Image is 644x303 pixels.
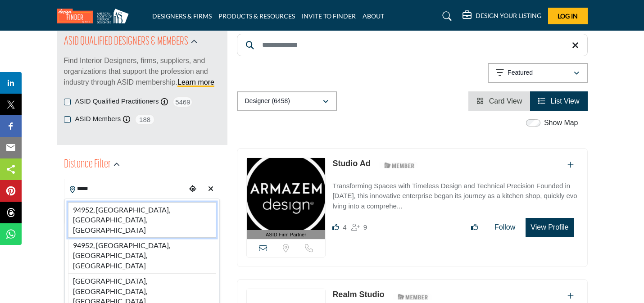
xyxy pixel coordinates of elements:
a: INVITE TO FINDER [302,12,356,20]
a: Studio Ad [332,159,370,168]
h2: ASID QUALIFIED DESIGNERS & MEMBERS [64,34,188,50]
li: List View [530,91,587,111]
span: 9 [363,223,367,231]
img: Studio Ad [247,158,326,230]
input: Search Location [64,180,186,198]
button: Follow [489,218,521,236]
span: List View [551,97,580,105]
p: Designer (6458) [245,97,290,106]
a: Transforming Spaces with Timeless Design and Technical Precision Founded in [DATE], this innovati... [332,176,578,212]
li: 94952, [GEOGRAPHIC_DATA], [GEOGRAPHIC_DATA], [GEOGRAPHIC_DATA] [68,238,216,273]
a: Add To List [567,292,574,300]
img: ASID Members Badge Icon [379,160,420,171]
a: Add To List [567,161,574,169]
div: Clear search location [204,180,218,199]
li: Card View [468,91,530,111]
button: Featured [488,63,588,83]
a: ASID Firm Partner [247,158,326,240]
div: Choose your current location [186,180,200,199]
div: DESIGN YOUR LISTING [463,11,541,22]
label: ASID Members [75,114,121,124]
button: Like listing [465,218,484,236]
button: Designer (6458) [237,91,337,111]
img: Site Logo [57,9,133,23]
button: View Profile [526,218,573,237]
span: 5469 [172,96,193,108]
a: View List [538,97,579,105]
p: Featured [508,68,533,77]
h2: Distance Filter [64,157,111,173]
a: Learn more [177,78,214,86]
span: 4 [343,223,346,231]
p: Studio Ad [332,158,370,170]
i: Likes [332,224,339,231]
a: ABOUT [363,12,384,20]
p: Realm Studio [332,289,384,301]
img: ASID Members Badge Icon [393,291,433,302]
span: Card View [489,97,522,105]
label: Show Map [544,118,578,128]
span: Log In [558,12,578,20]
p: Transforming Spaces with Timeless Design and Technical Precision Founded in [DATE], this innovati... [332,181,578,212]
a: PRODUCTS & RESOURCES [218,12,295,20]
span: 188 [135,114,155,125]
a: View Card [476,97,522,105]
span: ASID Firm Partner [266,231,306,239]
li: 94952, [GEOGRAPHIC_DATA], [GEOGRAPHIC_DATA], [GEOGRAPHIC_DATA] [68,202,216,238]
input: Search Keyword [237,34,588,56]
a: Search [434,9,458,23]
a: Realm Studio [332,290,384,299]
a: DESIGNERS & FIRMS [152,12,212,20]
div: Followers [351,222,367,233]
input: ASID Qualified Practitioners checkbox [64,99,71,105]
input: ASID Members checkbox [64,116,71,123]
button: Log In [548,8,588,24]
h5: DESIGN YOUR LISTING [476,12,541,20]
p: Find Interior Designers, firms, suppliers, and organizations that support the profession and indu... [64,55,220,88]
label: ASID Qualified Practitioners [75,96,159,107]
